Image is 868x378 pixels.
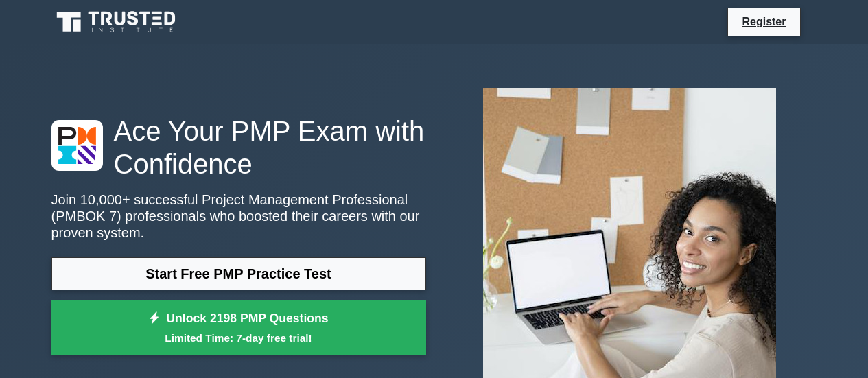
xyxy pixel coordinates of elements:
a: Register [734,13,794,30]
a: Unlock 2198 PMP QuestionsLimited Time: 7-day free trial! [51,300,426,355]
p: Join 10,000+ successful Project Management Professional (PMBOK 7) professionals who boosted their... [51,191,426,241]
h1: Ace Your PMP Exam with Confidence [51,115,426,180]
small: Limited Time: 7-day free trial! [69,330,409,346]
a: Start Free PMP Practice Test [51,257,426,290]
